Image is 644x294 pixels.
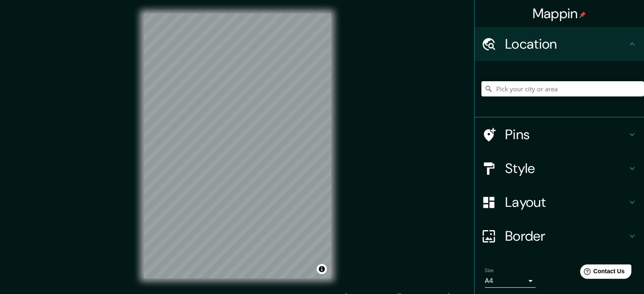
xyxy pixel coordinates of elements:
[505,126,627,143] h4: Pins
[569,261,635,285] iframe: Help widget launcher
[475,151,644,185] div: Style
[475,185,644,219] div: Layout
[485,267,494,274] label: Size
[475,219,644,253] div: Border
[475,27,644,61] div: Location
[505,160,627,177] h4: Style
[505,36,627,52] h4: Location
[505,228,627,245] h4: Border
[533,5,586,22] h4: Mappin
[505,194,627,211] h4: Layout
[144,14,331,278] canvas: Map
[579,11,586,18] img: pin-icon.png
[317,264,327,274] button: Toggle attribution
[485,274,536,288] div: A4
[481,81,644,96] input: Pick your city or area
[475,118,644,151] div: Pins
